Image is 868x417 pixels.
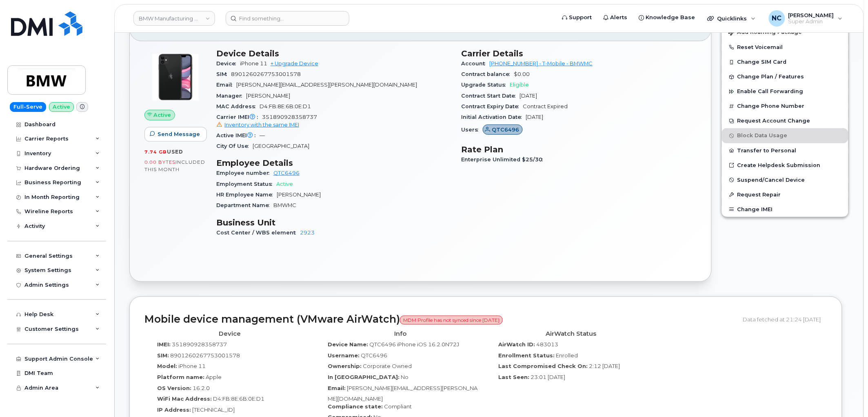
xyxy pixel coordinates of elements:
a: QTC6496 [273,170,300,176]
span: BMWMC [273,202,296,208]
span: Corporate Owned [363,363,412,370]
a: Create Helpdesk Submission [722,158,848,173]
span: Super Admin [788,18,834,25]
h3: Employee Details [216,158,452,168]
span: Eligible [510,82,529,88]
label: IP Address: [157,406,191,414]
span: [PERSON_NAME] [246,93,290,99]
span: [PERSON_NAME][EMAIL_ADDRESS][PERSON_NAME][DOMAIN_NAME] [236,82,417,88]
a: [PHONE_NUMBER] - T-Mobile - BMWMC [490,60,593,67]
span: D4:FB:8E:6B:0E:D1 [213,396,264,402]
div: Nicholas Capella [763,10,848,27]
label: Model: [157,363,177,370]
label: AirWatch ID: [499,341,535,349]
span: [DATE] [520,93,537,99]
span: Initial Activation Date [462,114,526,120]
span: 7.74 GB [144,149,167,155]
a: + Upgrade Device [271,60,318,67]
span: [DATE] [526,114,544,120]
span: 8901260267753001578 [231,71,301,77]
span: [TECHNICAL_ID] [192,407,235,413]
span: Active [276,181,293,187]
span: City Of Use [216,143,253,149]
span: Account [462,60,490,67]
span: Carrier IMEI [216,114,262,120]
span: iPhone 11 [240,60,267,67]
span: Inventory with the same IMEI [224,122,299,128]
span: included this month [144,159,205,172]
a: QTC6496 [483,127,523,133]
iframe: Messenger Launcher [832,381,862,411]
button: Change Phone Number [722,99,848,114]
span: Users [462,127,483,133]
span: Enable Call Forwarding [737,89,804,95]
span: — [260,132,265,138]
span: Compliant [384,404,412,410]
a: 2923 [300,230,315,236]
span: used [167,149,183,155]
button: Request Repair [722,187,848,202]
a: Knowledge Base [633,9,701,26]
h3: Device Details [216,49,452,58]
label: Last Compromised Check On: [499,363,588,370]
span: [PERSON_NAME] [788,12,834,18]
h4: Device [151,331,309,338]
span: MDM Profile has not synced since [DATE] [400,316,503,325]
label: Username: [328,352,360,360]
img: iPhone_11.jpg [151,53,200,102]
button: Transfer to Personal [722,143,848,158]
span: 351890928358737 [172,341,227,348]
span: Alerts [610,13,628,22]
button: Enable Call Forwarding [722,84,848,99]
span: 8901260267753001578 [170,352,240,359]
span: Support [569,13,592,22]
input: Find something... [226,11,349,26]
span: 351890928358737 [216,114,452,129]
button: Send Message [144,127,207,142]
button: Block Data Usage [722,128,848,143]
span: Enrolled [556,352,578,359]
div: Data fetched at 21:24 [DATE] [743,312,827,327]
span: Contract Expired [523,103,568,109]
span: Send Message [158,130,200,138]
span: Cost Center / WBS element [216,230,300,236]
label: Ownership: [328,363,362,370]
span: QTC6496 [492,126,519,134]
span: No [401,374,408,381]
label: Device Name: [328,341,368,349]
h4: Info [321,331,480,338]
span: 23:01 [DATE] [531,374,566,381]
span: D4:FB:8E:6B:0E:D1 [260,103,311,109]
label: Enrollment Status: [499,352,555,360]
span: Department Name [216,202,273,208]
button: Change SIM Card [722,55,848,69]
span: Manager [216,93,246,99]
a: Inventory with the same IMEI [216,122,299,128]
button: Request Account Change [722,114,848,128]
label: In [GEOGRAPHIC_DATA]: [328,374,400,381]
span: Contract Expiry Date [462,103,523,109]
span: Employment Status [216,181,276,187]
button: Suspend/Cancel Device [722,173,848,187]
span: [GEOGRAPHIC_DATA] [253,143,309,149]
span: Enterprise Unlimited $25/30 [462,156,547,163]
span: 16.2.0 [193,385,210,392]
span: Active [154,111,171,119]
span: Knowledge Base [646,13,695,22]
h2: Mobile device management (VMware AirWatch) [144,314,737,325]
span: QTC6496 [361,352,387,359]
span: 0.00 Bytes [144,159,175,165]
span: Email [216,82,236,88]
label: SIM: [157,352,169,360]
button: Reset Voicemail [722,40,848,55]
span: Contract Start Date [462,93,520,99]
span: HR Employee Name [216,192,277,198]
span: Apple [206,374,222,381]
span: Suspend/Cancel Device [737,177,805,183]
span: NC [772,13,782,23]
div: Quicklinks [702,10,761,27]
span: iPhone 11 [178,363,206,370]
label: IMEI: [157,341,171,349]
a: BMW Manufacturing Co LLC [133,11,215,26]
h3: Rate Plan [462,145,697,154]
